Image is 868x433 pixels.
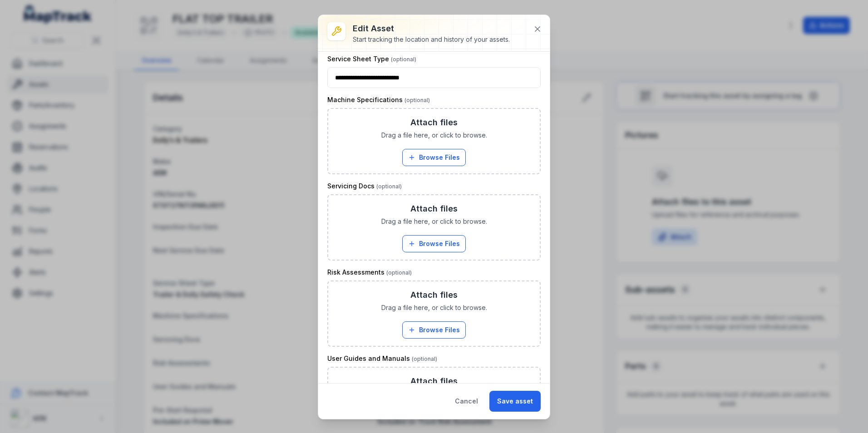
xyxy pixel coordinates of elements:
h3: Attach files [410,289,458,301]
h3: Attach files [410,202,458,215]
button: Cancel [447,391,486,412]
label: Servicing Docs [327,182,402,191]
h3: Attach files [410,116,458,129]
button: Browse Files [402,235,466,252]
label: Machine Specifications [327,95,430,104]
button: Browse Files [402,149,466,166]
button: Save asset [489,391,541,412]
button: Browse Files [402,321,466,339]
label: User Guides and Manuals [327,354,437,363]
div: Start tracking the location and history of your assets. [353,35,510,44]
label: Risk Assessments [327,268,412,277]
h3: Attach files [410,375,458,388]
h3: Edit asset [353,22,510,35]
span: Drag a file here, or click to browse. [381,131,487,140]
label: Service Sheet Type [327,54,416,64]
span: Drag a file here, or click to browse. [381,303,487,312]
span: Drag a file here, or click to browse. [381,217,487,226]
